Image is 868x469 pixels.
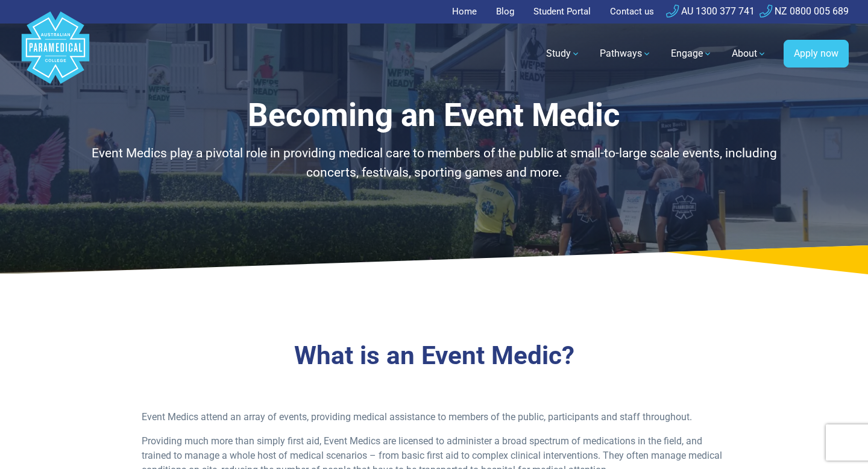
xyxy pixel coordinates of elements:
a: About [725,37,774,71]
a: AU 1300 377 741 [666,5,755,17]
a: Engage [664,37,720,71]
a: NZ 0800 005 689 [759,5,849,17]
a: Pathways [593,37,659,71]
a: Apply now [784,40,849,68]
a: Study [539,37,588,71]
a: Australian Paramedical College [19,24,92,84]
h3: What is an Event Medic? [81,341,787,371]
h1: Becoming an Event Medic [81,96,787,134]
p: Event Medics attend an array of events, providing medical assistance to members of the public, pa... [142,410,727,424]
p: Event Medics play a pivotal role in providing medical care to members of the public at small-to-l... [81,144,787,182]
